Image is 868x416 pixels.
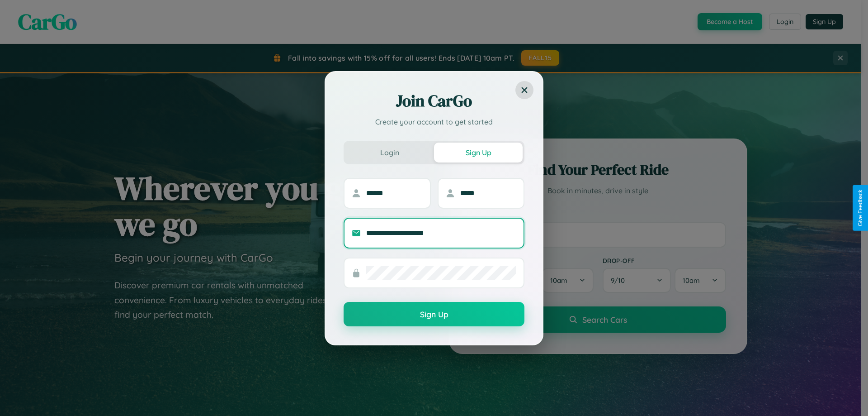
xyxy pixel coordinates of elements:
button: Sign Up [434,143,523,163]
h2: Join CarGo [344,90,524,112]
button: Sign Up [344,302,524,326]
button: Login [345,143,434,163]
div: Give Feedback [857,190,863,226]
p: Create your account to get started [344,116,524,127]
